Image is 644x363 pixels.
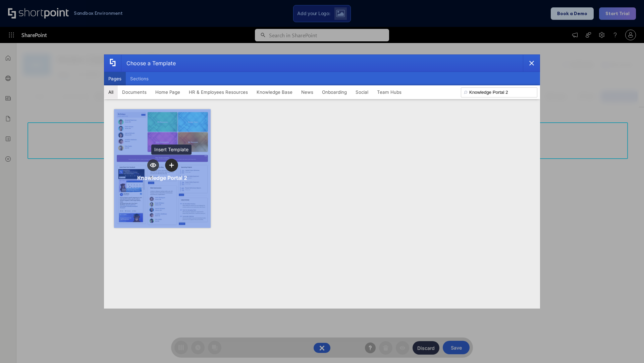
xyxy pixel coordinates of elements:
button: Team Hubs [373,85,406,99]
button: News [297,85,318,99]
div: Choose a Template [121,55,176,72]
button: Onboarding [318,85,351,99]
iframe: Chat Widget [610,331,644,363]
button: Documents [118,85,151,99]
input: Search [461,87,537,97]
div: Knowledge Portal 2 [137,174,187,181]
button: All [104,85,118,99]
button: Sections [126,72,153,85]
button: HR & Employees Resources [184,85,252,99]
button: Social [351,85,373,99]
button: Knowledge Base [252,85,297,99]
button: Pages [104,72,126,85]
div: template selector [104,54,540,309]
button: Home Page [151,85,184,99]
